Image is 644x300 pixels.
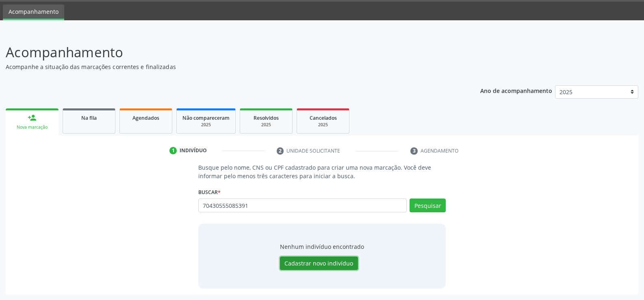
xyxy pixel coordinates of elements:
span: Não compareceram [182,114,230,121]
a: Acompanhamento [3,4,64,20]
label: Buscar [198,186,221,199]
p: Acompanhe a situação das marcações correntes e finalizadas [6,63,449,71]
div: 2025 [246,122,286,128]
button: Pesquisar [410,199,446,212]
p: Acompanhamento [6,42,449,63]
div: Indivíduo [180,147,207,154]
input: Busque por nome, CNS ou CPF [198,199,407,212]
p: Ano de acompanhamento [480,85,552,95]
span: Na fila [81,114,97,121]
div: Nenhum indivíduo encontrado [280,242,364,251]
p: Busque pelo nome, CNS ou CPF cadastrado para criar uma nova marcação. Você deve informar pelo men... [198,163,446,180]
div: 2025 [182,122,230,128]
div: Nova marcação [11,124,53,130]
div: 1 [169,147,177,154]
button: Cadastrar novo indivíduo [280,257,358,270]
span: Resolvidos [254,114,279,121]
span: Cancelados [310,114,337,121]
span: Agendados [132,114,159,121]
div: 2025 [303,122,343,128]
div: person_add [28,113,37,122]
